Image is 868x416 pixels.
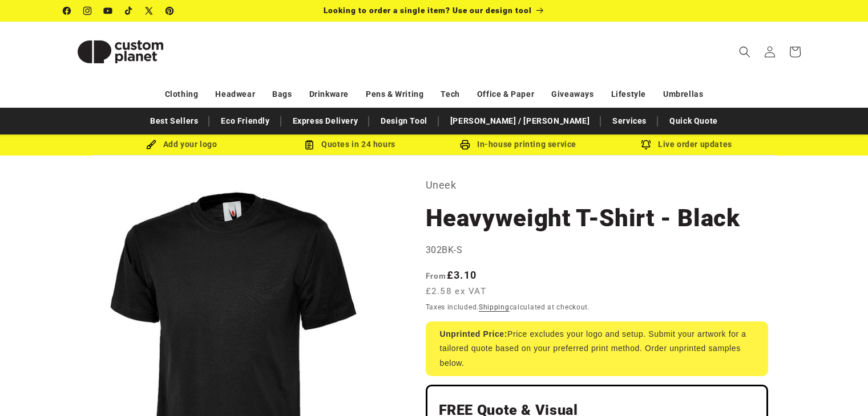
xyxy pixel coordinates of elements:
div: Add your logo [98,137,266,152]
div: In-house printing service [434,137,603,152]
span: £2.58 ex VAT [426,285,487,298]
div: Live order updates [603,137,771,152]
a: Lifestyle [611,84,646,104]
a: Express Delivery [287,111,364,131]
img: Order Updates Icon [304,140,314,150]
div: Taxes included. calculated at checkout. [426,301,768,313]
img: Order updates [641,140,651,150]
img: Custom Planet [63,26,177,78]
a: Shipping [479,303,510,311]
span: Looking to order a single item? Use our design tool [324,6,532,15]
h1: Heavyweight T-Shirt - Black [426,203,768,234]
a: Tech [441,84,459,104]
a: Eco Friendly [215,111,275,131]
a: Clothing [165,84,199,104]
a: Pens & Writing [366,84,423,104]
a: Drinkware [309,84,349,104]
div: Price excludes your logo and setup. Submit your artwork for a tailored quote based on your prefer... [426,321,768,376]
a: Bags [272,84,292,104]
img: In-house printing [460,140,470,150]
div: Quotes in 24 hours [266,137,434,152]
strong: Unprinted Price: [440,329,508,338]
a: Design Tool [375,111,433,131]
a: Custom Planet [59,22,181,81]
strong: £3.10 [426,269,477,281]
a: Giveaways [551,84,594,104]
summary: Search [732,39,757,64]
a: Services [607,111,652,131]
a: Headwear [215,84,255,104]
span: 302BK-S [426,244,463,255]
a: Quick Quote [664,111,724,131]
p: Uneek [426,176,768,194]
span: From [426,271,447,280]
a: Umbrellas [663,84,703,104]
a: [PERSON_NAME] / [PERSON_NAME] [445,111,595,131]
img: Brush Icon [146,140,156,150]
a: Best Sellers [144,111,204,131]
a: Office & Paper [477,84,534,104]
